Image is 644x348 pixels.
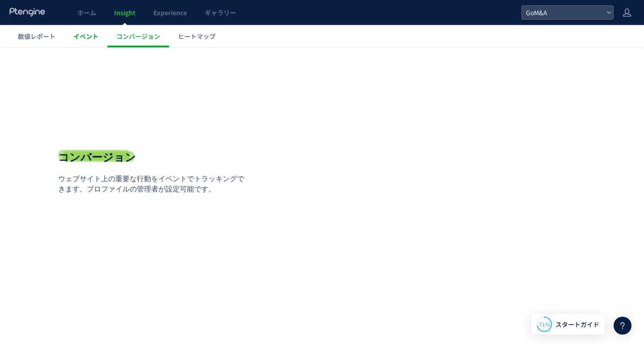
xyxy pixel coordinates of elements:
span: イベント [73,32,98,41]
span: ギャラリー [205,8,236,17]
span: 71% [539,320,550,328]
span: ホーム [77,8,96,17]
p: ウェブサイト上の重要な行動をイベントでトラッキングできます。プロファイルの管理者が設定可能です。 [58,127,250,147]
span: 数値レポート [18,32,55,41]
span: ヒートマップ [178,32,216,41]
span: GoM&A [523,6,603,19]
span: Experience [153,8,187,17]
h1: コンバージョン [58,102,136,118]
span: コンバージョン [116,32,160,41]
span: スタートガイド [555,320,599,329]
span: Insight [114,8,136,17]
